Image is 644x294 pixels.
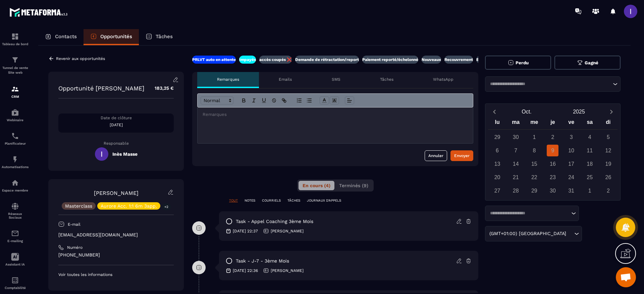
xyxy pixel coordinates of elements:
[217,77,239,82] p: Remarques
[58,85,144,92] p: Opportunité [PERSON_NAME]
[528,171,540,183] div: 22
[528,131,540,143] div: 1
[566,145,577,156] div: 10
[55,33,77,40] p: Contacts
[491,171,503,183] div: 20
[58,252,174,258] p: [PHONE_NUMBER]
[2,80,29,103] a: formationformationCRM
[488,131,618,197] div: Calendar days
[307,198,341,203] p: JOURNAUX D'APPELS
[485,226,582,241] div: Search for option
[380,77,393,82] p: Tâches
[602,158,614,170] div: 19
[491,131,503,143] div: 29
[9,6,70,18] img: logo
[476,57,527,62] p: En cours de régularisation
[599,118,618,129] div: di
[488,118,506,129] div: lu
[500,106,553,118] button: Open months overlay
[58,122,174,128] p: [DATE]
[510,185,522,197] div: 28
[485,206,579,221] div: Search for option
[506,118,525,129] div: ma
[543,118,562,129] div: je
[2,165,29,169] p: Automatisations
[584,145,596,156] div: 11
[584,171,596,183] div: 25
[553,106,605,118] button: Open years overlay
[101,204,157,208] p: Aurore Acc. 1:1 6m 3app.
[332,77,340,82] p: SMS
[11,202,19,210] img: social-network
[444,57,473,62] p: Recouvrement
[2,103,29,127] a: automationsautomationsWebinaire
[2,263,29,266] p: Assistant IA
[433,77,453,82] p: WhatsApp
[491,158,503,170] div: 13
[454,152,470,159] div: Envoyer
[58,232,174,238] p: [EMAIL_ADDRESS][DOMAIN_NAME]
[56,56,105,61] p: Revenir aux opportunités
[516,60,529,65] span: Perdu
[488,81,611,87] input: Search for option
[2,118,29,122] p: Webinaire
[510,158,522,170] div: 14
[566,171,577,183] div: 24
[233,228,258,234] p: [DATE] 22:37
[11,179,19,187] img: automations
[339,183,368,188] span: Terminés (9)
[510,131,522,143] div: 30
[335,181,372,190] button: Terminés (9)
[2,51,29,80] a: formationformationTunnel de vente Site web
[271,228,304,234] p: [PERSON_NAME]
[422,57,441,62] p: Nouveaux
[566,158,577,170] div: 17
[602,145,614,156] div: 12
[2,189,29,192] p: Espace membre
[584,158,596,170] div: 18
[2,212,29,219] p: Réseaux Sociaux
[2,42,29,46] p: Tableau de bord
[239,57,256,62] p: Impayés
[547,158,558,170] div: 16
[148,82,174,95] p: 183,25 €
[295,57,359,62] p: Demande de rétractation/report
[229,198,238,203] p: TOUT
[525,118,543,129] div: me
[2,174,29,197] a: automationsautomationsEspace membre
[236,258,289,264] p: task - J-7 - 3ème mois
[38,29,84,45] a: Contacts
[528,185,540,197] div: 29
[259,57,292,62] p: accès coupés ❌
[547,185,558,197] div: 30
[602,171,614,183] div: 26
[425,150,447,161] button: Annuler
[67,245,83,250] p: Numéro
[236,218,313,225] p: task - Appel coaching 3ème mois
[139,29,179,45] a: Tâches
[2,27,29,51] a: formationformationTableau de bord
[450,150,473,161] button: Envoyer
[581,118,599,129] div: sa
[2,224,29,248] a: emailemailE-mailing
[233,268,258,273] p: [DATE] 22:36
[528,145,540,156] div: 8
[287,198,300,203] p: TÂCHES
[566,185,577,197] div: 31
[245,198,255,203] p: NOTES
[2,197,29,224] a: social-networksocial-networkRéseaux Sociaux
[362,57,418,62] p: Paiement reporté/échelonné
[488,230,568,237] span: (GMT+01:00) [GEOGRAPHIC_DATA]
[2,239,29,243] p: E-mailing
[485,56,551,70] button: Perdu
[2,248,29,271] a: Assistant IA
[491,185,503,197] div: 27
[602,185,614,197] div: 2
[162,203,171,210] p: +2
[299,181,334,190] button: En cours (4)
[11,56,19,64] img: formation
[584,131,596,143] div: 4
[562,118,581,129] div: ve
[488,107,500,116] button: Previous month
[192,57,236,62] p: PRLVT auto en attente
